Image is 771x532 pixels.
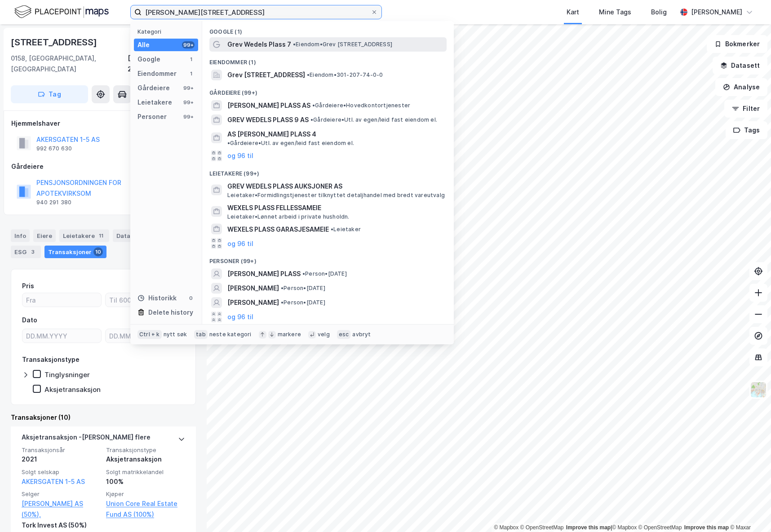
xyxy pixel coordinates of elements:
span: [PERSON_NAME] [227,283,279,294]
span: • [312,102,315,109]
div: Leietakere [137,97,172,108]
div: Gårdeiere (99+) [202,82,454,98]
span: • [331,226,333,233]
a: Improve this map [684,524,729,531]
span: GREV WEDELS PLASS AUKSJONER AS [227,181,443,192]
button: og 96 til [227,312,253,322]
span: Person • [DATE] [281,285,325,292]
span: • [302,270,305,277]
div: avbryt [352,331,371,338]
div: Hjemmelshaver [11,118,195,129]
div: 0158, [GEOGRAPHIC_DATA], [GEOGRAPHIC_DATA] [11,53,128,75]
span: Eiendom • Grev [STREET_ADDRESS] [293,41,392,48]
div: Info [11,229,30,242]
button: og 96 til [227,150,253,161]
div: 99+ [182,99,195,106]
div: ESG [11,246,41,258]
div: Eiendommer [137,68,177,79]
div: Pris [22,281,34,291]
div: Alle [137,40,150,50]
div: Aksjetransaksjon [106,454,185,465]
div: velg [318,331,330,338]
div: 3 [28,247,37,256]
span: [PERSON_NAME] PLASS [227,268,301,279]
div: Leietakere (99+) [202,163,454,179]
span: Grev [STREET_ADDRESS] [227,70,305,80]
span: WEXELS PLASS GARASJESAMEIE [227,224,329,235]
a: [PERSON_NAME] AS (50%), [22,498,101,520]
span: Transaksjonsår [22,446,101,454]
div: | [494,523,751,532]
input: Søk på adresse, matrikkel, gårdeiere, leietakere eller personer [142,5,371,19]
div: Datasett [113,229,157,242]
div: 1 [187,70,195,77]
a: OpenStreetMap [638,524,682,531]
div: Personer [137,111,167,122]
span: Solgt matrikkelandel [106,468,185,476]
button: Datasett [713,57,767,75]
div: Ctrl + k [137,330,162,339]
span: • [307,71,310,78]
span: • [281,285,284,291]
a: Union Core Real Estate Fund AS (100%) [106,498,185,520]
div: Gårdeiere [137,83,170,93]
div: Aksjetransaksjon - [PERSON_NAME] flere [22,432,151,446]
div: Gårdeiere [11,161,195,172]
div: Historikk [137,293,177,303]
div: 992 670 630 [36,145,72,152]
span: Transaksjonstype [106,446,185,454]
button: Tag [11,85,88,103]
div: esc [337,330,351,339]
div: Kategori [137,28,198,35]
a: AKERSGATEN 1-5 AS [22,478,85,485]
button: og 96 til [227,238,253,249]
span: GREV WEDELS PLASS 9 AS [227,114,309,125]
div: 2021 [22,454,101,465]
span: • [281,299,284,306]
div: Transaksjoner (10) [11,412,196,423]
span: [PERSON_NAME] PLASS AS [227,100,310,111]
div: markere [278,331,301,338]
div: Eiere [33,229,56,242]
span: Leietaker • Lønnet arbeid i private husholdn. [227,213,350,220]
input: Til 6000000 [106,293,184,307]
div: [PERSON_NAME] [691,7,742,18]
div: Tinglysninger [44,370,90,379]
div: Leietakere [59,229,109,242]
span: • [293,41,296,48]
span: Gårdeiere • Hovedkontortjenester [312,102,410,109]
div: 0 [187,295,195,302]
div: nytt søk [164,331,187,338]
span: Leietaker • Formidlingstjenester tilknyttet detaljhandel med bredt vareutvalg [227,192,445,199]
div: 99+ [182,113,195,120]
span: Gårdeiere • Utl. av egen/leid fast eiendom el. [310,116,437,123]
img: logo.f888ab2527a4732fd821a326f86c7f29.svg [14,4,109,20]
div: Google (1) [202,21,454,37]
a: Improve this map [566,524,611,531]
div: Dato [22,315,37,325]
div: Kontrollprogram for chat [726,489,771,532]
div: Bolig [651,7,667,18]
div: Mine Tags [599,7,631,18]
span: WEXELS PLASS FELLESSAMEIE [227,202,443,213]
div: [GEOGRAPHIC_DATA], 207/2 [128,53,196,75]
div: Google [137,54,160,65]
div: Aksjetransaksjon [44,385,101,394]
div: 11 [97,231,106,240]
span: Selger [22,490,101,498]
div: neste kategori [209,331,252,338]
div: Kart [567,7,579,18]
button: Bokmerker [707,35,767,53]
iframe: Chat Widget [726,489,771,532]
div: Eiendommer (1) [202,52,454,68]
div: 940 291 380 [36,199,71,206]
div: 99+ [182,84,195,92]
input: Fra [22,293,101,307]
span: • [310,116,313,123]
span: • [227,140,230,146]
a: Mapbox [494,524,518,531]
div: 1 [187,56,195,63]
span: AS [PERSON_NAME] PLASS 4 [227,129,316,140]
a: Mapbox [612,524,637,531]
span: Grev Wedels Plass 7 [227,39,291,50]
